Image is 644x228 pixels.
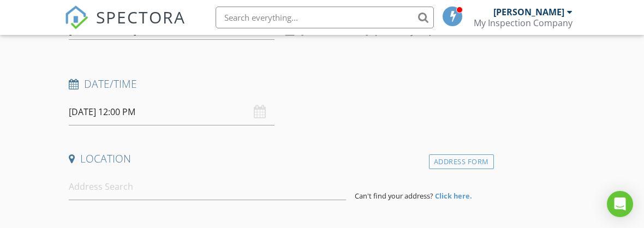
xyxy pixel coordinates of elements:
label: [PERSON_NAME] specifically requested [301,25,460,36]
span: SPECTORA [96,5,186,28]
div: Open Intercom Messenger [607,191,633,217]
img: The Best Home Inspection Software - Spectora [64,5,88,29]
input: Address Search [69,173,346,200]
h4: Location [69,152,490,166]
span: Can't find your address? [355,191,433,201]
input: Search everything... [216,7,434,28]
a: SPECTORA [64,15,186,38]
h4: Date/Time [69,77,490,91]
div: My Inspection Company [474,17,573,28]
div: Address Form [429,154,494,169]
strong: Click here. [435,191,472,201]
div: [PERSON_NAME] [493,7,564,17]
input: Select date [69,99,275,125]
